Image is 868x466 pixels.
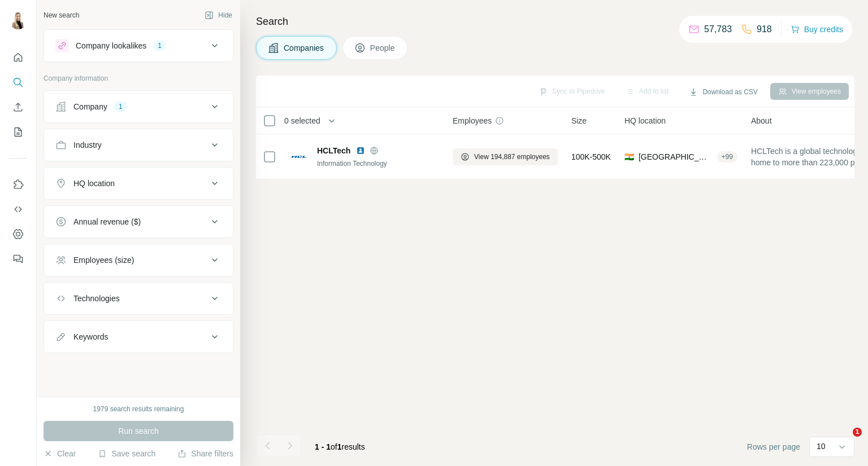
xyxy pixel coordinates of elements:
[76,40,146,51] div: Company lookalikes
[9,122,27,142] button: My lists
[9,249,27,269] button: Feedback
[9,199,27,219] button: Use Surfe API
[571,115,587,126] span: Size
[571,151,611,162] span: 100K-500K
[315,442,331,451] span: 1 - 1
[73,139,102,151] div: Industry
[9,11,27,29] img: Avatar
[44,10,79,20] div: New search
[9,97,27,117] button: Enrich CSV
[830,428,857,455] iframe: Intercom live chat
[639,151,713,162] span: [GEOGRAPHIC_DATA], [GEOGRAPHIC_DATA]
[791,21,843,37] button: Buy credits
[73,216,141,227] div: Annual revenue ($)
[817,441,826,452] p: 10
[44,170,233,197] button: HQ location
[624,115,666,126] span: HQ location
[751,115,772,126] span: About
[681,83,765,100] button: Download as CSV
[331,442,337,451] span: of
[44,93,233,120] button: Company1
[717,152,737,162] div: + 99
[704,23,732,36] p: 57,783
[284,42,325,54] span: Companies
[315,442,365,451] span: results
[44,131,233,159] button: Industry
[73,331,108,342] div: Keywords
[290,148,308,166] img: Logo of HCLTech
[9,224,27,244] button: Dashboard
[73,254,134,266] div: Employees (size)
[747,441,800,452] span: Rows per page
[44,323,233,350] button: Keywords
[44,285,233,312] button: Technologies
[98,448,155,459] button: Save search
[73,178,115,189] div: HQ location
[370,42,396,54] span: People
[256,14,854,29] h4: Search
[44,448,76,459] button: Clear
[44,73,233,83] p: Company information
[44,247,233,274] button: Employees (size)
[114,102,127,112] div: 1
[44,208,233,235] button: Annual revenue ($)
[757,23,772,36] p: 918
[356,146,365,155] img: LinkedIn logo
[474,152,550,162] span: View 194,887 employees
[93,404,184,414] div: 1979 search results remaining
[153,41,166,51] div: 1
[317,159,439,169] div: Information Technology
[177,448,233,459] button: Share filters
[9,174,27,195] button: Use Surfe on LinkedIn
[73,101,107,112] div: Company
[853,428,862,437] span: 1
[317,145,350,156] span: HCLTech
[44,32,233,59] button: Company lookalikes1
[73,293,120,304] div: Technologies
[197,7,240,24] button: Hide
[284,115,320,126] span: 0 selected
[337,442,342,451] span: 1
[453,115,492,126] span: Employees
[453,148,558,165] button: View 194,887 employees
[9,72,27,93] button: Search
[9,47,27,68] button: Quick start
[624,151,634,162] span: 🇮🇳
